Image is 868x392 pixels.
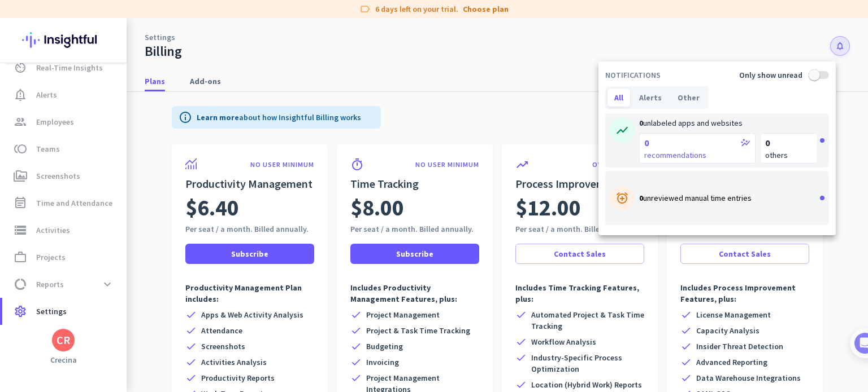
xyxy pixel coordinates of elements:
div: NOTIFICATIONS [605,68,661,82]
span: 0 [639,193,643,203]
a: Show me how [44,271,123,294]
div: [PERSON_NAME] from Insightful [63,121,186,133]
button: Help [113,313,170,358]
span: Home [16,341,40,349]
span: unlabeled apps and websites [643,118,743,128]
i: auto_graph [740,138,750,148]
i: alarm_add [615,191,629,205]
div: You're just a few steps away from completing the essential app setup [16,84,210,111]
label: Only show unread [732,69,805,81]
div: Show me how [44,262,197,294]
span: 0 [644,136,649,149]
div: Alerts [632,89,669,107]
i: show_chart [615,124,629,137]
div: 🎊 Welcome to Insightful! 🎊 [16,43,210,84]
span: unreviewed manual time entries [643,193,752,203]
p: 4 steps [11,148,40,160]
img: Profile image for Tamara [40,118,58,136]
h1: Tasks [96,5,132,24]
div: Other [671,89,706,107]
div: Add employees [44,196,192,208]
span: 0 [765,136,770,149]
span: 0 [639,118,643,128]
button: Messages [57,313,113,358]
span: Help [132,341,150,349]
div: Close [198,5,219,25]
div: It's time to add your employees! This is crucial since Insightful will start collecting their act... [44,215,197,262]
span: Messages [66,341,105,349]
span: others [765,149,813,161]
div: 1Add employees [21,192,205,210]
div: All [607,89,630,107]
span: recommendations [644,149,750,161]
p: About 10 minutes [144,148,215,160]
button: Tasks [170,313,226,358]
span: Tasks [185,341,210,349]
